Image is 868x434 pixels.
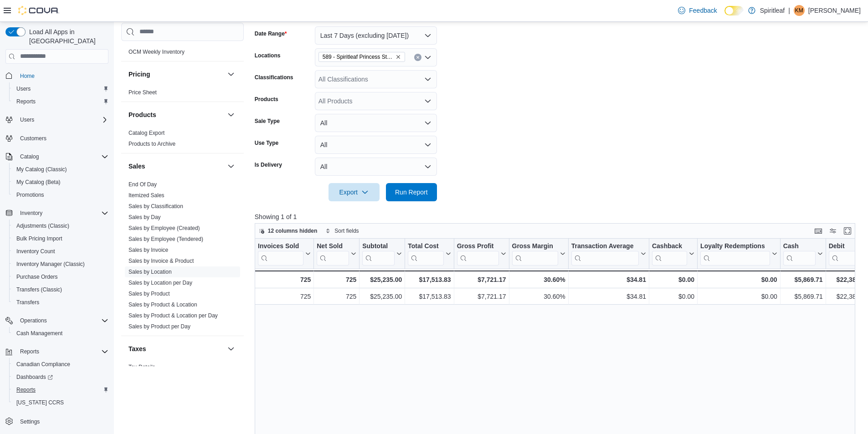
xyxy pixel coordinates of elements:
div: $34.81 [571,291,646,302]
a: Itemized Sales [128,192,164,199]
div: Gross Profit [457,242,498,265]
div: Net Sold [317,242,349,250]
button: Transaction Average [571,242,646,265]
h3: Pricing [128,70,150,79]
a: Price Sheet [128,89,157,96]
a: Sales by Invoice [128,247,168,253]
div: 30.60% [512,274,565,285]
button: Sales [128,162,224,171]
span: Inventory [20,209,42,217]
button: Remove 589 - Spiritleaf Princess St. (Kingston) from selection in this group [395,54,401,60]
img: Cova [18,6,59,15]
span: My Catalog (Classic) [13,164,108,175]
span: Reports [16,98,36,105]
span: OCM Weekly Inventory [128,48,185,56]
span: Reports [16,346,108,357]
span: Feedback [689,6,717,15]
span: Transfers (Classic) [16,286,62,293]
span: Adjustments (Classic) [13,220,108,231]
span: Settings [16,415,108,427]
a: Sales by Employee (Tendered) [128,236,203,242]
button: Customers [2,132,112,145]
p: Spiritleaf [760,5,785,16]
button: Transfers [9,296,112,309]
span: Sales by Product & Location per Day [128,312,218,319]
a: Transfers (Classic) [13,284,66,295]
span: Sales by Location per Day [128,279,192,286]
div: Subtotal [362,242,395,265]
button: Products [128,110,224,119]
div: Cashback [652,242,687,250]
div: $5,869.71 [783,274,822,285]
button: Invoices Sold [258,242,311,265]
button: All [315,136,437,154]
div: Subtotal [362,242,395,250]
div: $5,869.71 [783,291,823,302]
button: Users [2,113,112,126]
label: Use Type [255,139,278,147]
button: Keyboard shortcuts [813,225,824,236]
a: Tax Details [128,364,155,370]
button: Catalog [2,150,112,163]
a: Inventory Manager (Classic) [13,259,88,270]
span: Operations [20,317,47,324]
a: My Catalog (Classic) [13,164,71,175]
span: 12 columns hidden [268,227,318,235]
div: $34.81 [571,274,646,285]
span: Cash Management [16,330,62,337]
span: Sales by Product & Location [128,301,197,308]
span: Dashboards [13,372,108,383]
span: Reports [13,96,108,107]
span: Inventory Manager (Classic) [16,260,85,268]
span: Reports [20,348,39,355]
span: Cash Management [13,328,108,339]
a: Catalog Export [128,130,164,136]
a: Dashboards [9,371,112,383]
a: Purchase Orders [13,271,62,282]
a: Customers [16,133,50,144]
span: Products to Archive [128,140,175,148]
label: Products [255,96,278,103]
span: Catalog [16,151,108,162]
span: Run Report [395,188,428,197]
a: Bulk Pricing Import [13,233,66,244]
a: Reports [13,96,39,107]
button: Last 7 Days (excluding [DATE]) [315,26,437,45]
label: Locations [255,52,281,59]
button: Reports [2,345,112,358]
button: Pricing [226,69,236,80]
button: Settings [2,414,112,428]
button: Subtotal [362,242,402,265]
div: $25,235.00 [362,274,402,285]
a: Sales by Day [128,214,161,220]
a: Feedback [674,1,720,20]
button: [US_STATE] CCRS [9,396,112,409]
span: Promotions [13,189,108,200]
span: Canadian Compliance [16,361,70,368]
div: $17,513.83 [408,274,451,285]
div: Net Sold [317,242,349,265]
div: $0.00 [652,274,694,285]
div: 725 [257,274,311,285]
span: [US_STATE] CCRS [16,399,64,406]
div: Transaction Average [571,242,639,265]
span: Transfers (Classic) [13,284,108,295]
h3: Sales [128,162,145,171]
button: My Catalog (Classic) [9,163,112,176]
button: My Catalog (Beta) [9,176,112,189]
button: Users [16,114,38,125]
a: Promotions [13,189,48,200]
a: Sales by Product & Location per Day [128,312,218,319]
button: Promotions [9,189,112,201]
span: Inventory [16,208,108,219]
span: Home [20,72,35,80]
span: Customers [20,135,46,142]
div: Gross Margin [512,242,558,250]
div: Cash [783,242,815,265]
button: 12 columns hidden [255,225,321,236]
button: Sales [226,161,236,172]
a: Reports [13,384,39,395]
span: Catalog Export [128,129,164,137]
button: Cash [783,242,822,265]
